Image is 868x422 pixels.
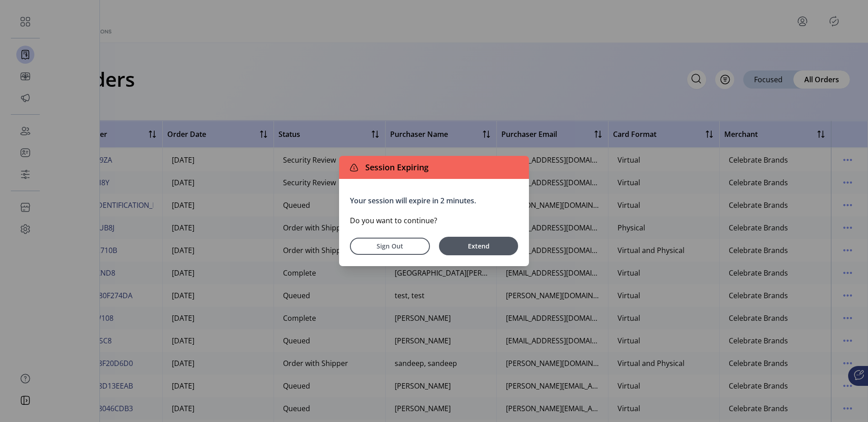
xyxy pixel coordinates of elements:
span: Sign Out [362,241,418,251]
p: Your session will expire in 2 minutes. [350,195,518,206]
span: Extend [443,241,514,251]
button: Extend [439,237,518,255]
span: Session Expiring [362,161,429,173]
button: Sign Out [350,238,430,255]
p: Do you want to continue? [350,215,518,226]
